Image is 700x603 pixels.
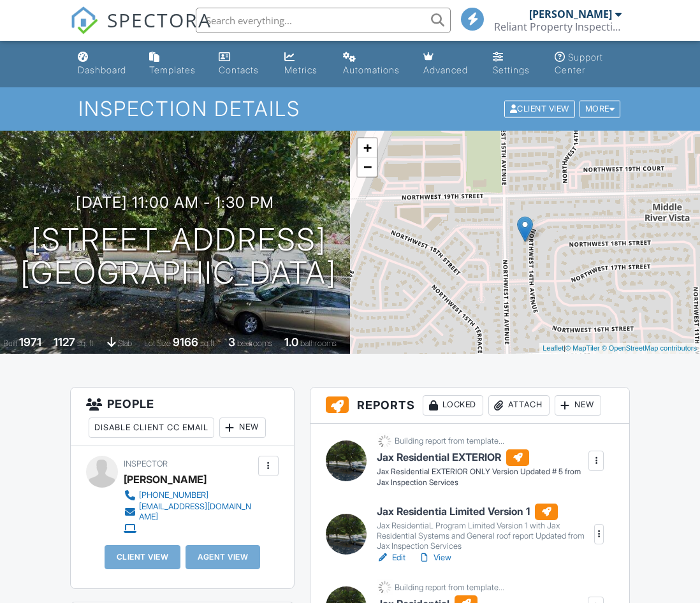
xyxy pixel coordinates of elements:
a: Templates [144,46,204,82]
span: Inspector [124,459,168,469]
div: Locked [423,395,483,416]
div: Jax Residential EXTERIOR ONLY Version Updated # 5 from Jax Inspection Services [377,467,588,488]
a: Settings [488,46,539,82]
div: 1.0 [284,335,298,349]
a: Automations (Basic) [338,46,409,82]
div: Disable Client CC Email [89,418,214,438]
span: Lot Size [144,338,171,348]
div: Client View [504,101,575,118]
div: New [555,395,601,416]
div: | [539,343,700,354]
div: [EMAIL_ADDRESS][DOMAIN_NAME] [139,502,255,522]
a: © MapTiler [565,344,600,352]
a: Edit [377,551,405,564]
span: Built [3,338,17,348]
a: Dashboard [73,46,134,82]
h6: Jax Residential EXTERIOR [377,449,588,466]
div: More [580,101,621,118]
span: sq.ft. [200,338,216,348]
div: 1127 [54,335,75,349]
div: Support Center [555,52,603,75]
h3: Reports [310,388,629,424]
h3: [DATE] 11:00 am - 1:30 pm [76,194,274,211]
div: Templates [149,64,196,75]
a: Advanced [418,46,478,82]
div: Building report from template... [395,436,504,446]
span: SPECTORA [107,6,212,33]
a: Leaflet [543,344,564,352]
span: slab [118,338,132,348]
a: © OpenStreetMap contributors [602,344,697,352]
h1: Inspection Details [78,98,622,120]
a: [EMAIL_ADDRESS][DOMAIN_NAME] [124,502,255,522]
div: [PHONE_NUMBER] [139,490,208,500]
a: SPECTORA [70,17,212,44]
div: Building report from template... [395,583,504,593]
h1: [STREET_ADDRESS] [GEOGRAPHIC_DATA] [20,223,337,291]
a: Zoom out [358,157,377,177]
div: Automations [343,64,400,75]
div: [PERSON_NAME] [529,8,612,20]
img: The Best Home Inspection Software - Spectora [70,6,98,34]
div: 3 [228,335,235,349]
input: Search everything... [196,8,451,33]
a: Contacts [214,46,269,82]
div: Reliant Property Inspections [494,20,622,33]
a: Metrics [279,46,328,82]
div: 1971 [19,335,41,349]
div: 9166 [173,335,198,349]
div: New [219,418,266,438]
div: Jax ResidentiaL Program Limited Version 1 with Jax Residential Systems and General roof report Up... [377,521,593,551]
div: Advanced [423,64,468,75]
img: loading-93afd81d04378562ca97960a6d0abf470c8f8241ccf6a1b4da771bf876922d1b.gif [377,433,393,449]
div: Metrics [284,64,317,75]
div: Settings [493,64,530,75]
h3: People [71,388,294,446]
a: [PHONE_NUMBER] [124,489,255,502]
div: Dashboard [78,64,126,75]
a: View [418,551,451,564]
span: sq. ft. [77,338,95,348]
span: bedrooms [237,338,272,348]
div: Contacts [219,64,259,75]
a: Jax Residentia Limited Version 1 Jax ResidentiaL Program Limited Version 1 with Jax Residential S... [377,504,593,552]
span: bathrooms [300,338,337,348]
div: Attach [488,395,550,416]
a: Zoom in [358,138,377,157]
div: [PERSON_NAME] [124,470,207,489]
h6: Jax Residentia Limited Version 1 [377,504,593,520]
a: Client View [503,103,578,113]
img: loading-93afd81d04378562ca97960a6d0abf470c8f8241ccf6a1b4da771bf876922d1b.gif [377,579,393,595]
a: Support Center [550,46,627,82]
